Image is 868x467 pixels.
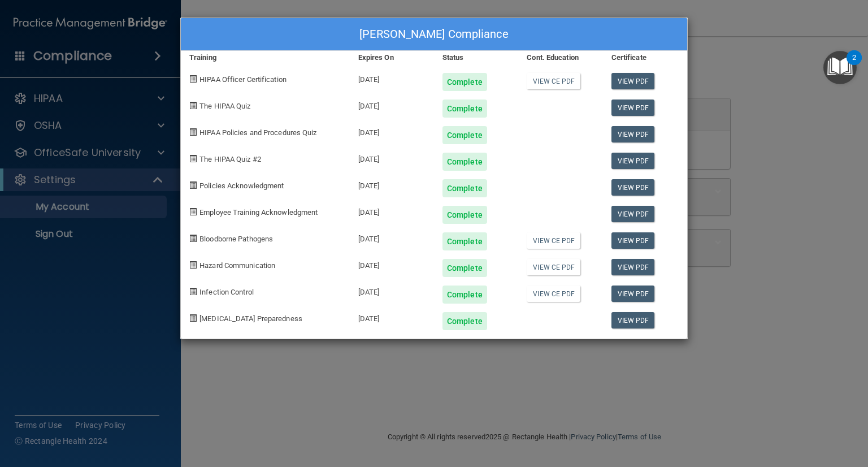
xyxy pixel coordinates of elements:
[199,75,287,84] span: HIPAA Officer Certification
[199,181,284,190] span: Policies Acknowledgment
[611,232,655,249] a: View PDF
[199,208,318,217] span: Employee Training Acknowledgment
[199,128,316,137] span: HIPAA Policies and Procedures Quiz
[611,153,655,169] a: View PDF
[350,51,434,64] div: Expires On
[442,100,487,118] div: Complete
[442,259,487,277] div: Complete
[350,144,434,171] div: [DATE]
[611,73,655,89] a: View PDF
[199,261,275,270] span: Hazard Communication
[611,259,655,275] a: View PDF
[442,286,487,304] div: Complete
[518,51,602,64] div: Cont. Education
[350,250,434,277] div: [DATE]
[852,58,856,72] div: 2
[611,206,655,222] a: View PDF
[350,91,434,118] div: [DATE]
[434,51,518,64] div: Status
[350,304,434,330] div: [DATE]
[611,126,655,142] a: View PDF
[350,171,434,197] div: [DATE]
[527,73,580,89] a: View CE PDF
[603,51,687,64] div: Certificate
[350,197,434,224] div: [DATE]
[527,286,580,302] a: View CE PDF
[350,118,434,144] div: [DATE]
[442,73,487,91] div: Complete
[350,64,434,91] div: [DATE]
[527,259,580,275] a: View CE PDF
[611,312,655,328] a: View PDF
[823,51,857,84] button: Open Resource Center, 2 new notifications
[442,153,487,171] div: Complete
[611,286,655,302] a: View PDF
[611,179,655,196] a: View PDF
[350,224,434,250] div: [DATE]
[199,235,273,243] span: Bloodborne Pathogens
[181,51,350,64] div: Training
[199,288,254,296] span: Infection Control
[442,126,487,144] div: Complete
[442,312,487,330] div: Complete
[199,314,302,323] span: [MEDICAL_DATA] Preparedness
[199,102,250,110] span: The HIPAA Quiz
[442,232,487,250] div: Complete
[181,18,687,51] div: [PERSON_NAME] Compliance
[442,206,487,224] div: Complete
[350,277,434,304] div: [DATE]
[527,232,580,249] a: View CE PDF
[611,100,655,116] a: View PDF
[442,179,487,197] div: Complete
[199,155,261,163] span: The HIPAA Quiz #2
